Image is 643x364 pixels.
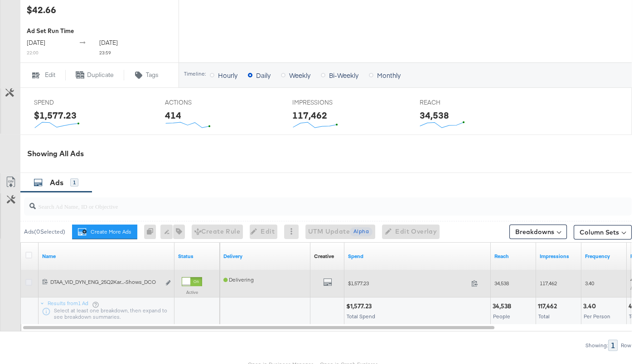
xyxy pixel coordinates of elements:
div: Ad Set Run Time [27,27,172,35]
div: 117,462 [538,302,560,311]
span: Edit [45,71,55,79]
div: 34,538 [493,302,514,311]
span: 3.40 [585,280,594,287]
input: Search Ad Name, ID or Objective [36,194,578,211]
span: Weekly [289,71,310,80]
div: 414 [165,109,181,122]
button: Tags [124,70,169,81]
div: Ads ( 0 Selected) [24,228,65,236]
span: 117,462 [540,280,557,287]
span: SPEND [34,98,102,107]
div: DTAA_VID_DYN_ENG_25Q2Kar...-Shows_DCO [50,278,160,286]
sub: 23:59 [99,49,111,56]
div: Showing: [585,342,608,349]
a: The number of people your ad was served to. [494,253,532,260]
div: 1 [608,340,618,351]
div: 3.40 [583,302,599,311]
span: [DATE] [27,38,45,47]
a: The number of times your ad was served. On mobile apps an ad is counted as served the first time ... [540,253,578,260]
div: $42.66 [27,3,56,16]
button: Create More Ads [72,225,137,239]
span: Total Spend [347,313,375,320]
span: People [493,313,510,320]
div: 34,538 [419,109,449,122]
a: Shows the current state of your Ad. [178,253,216,260]
span: Monthly [377,71,401,80]
span: 34,538 [494,280,509,287]
span: Per Person [584,313,610,320]
span: IMPRESSIONS [292,98,360,107]
button: Breakdowns [509,225,567,239]
span: Total [538,313,550,320]
div: 0 [144,225,160,239]
div: Showing All Ads [27,148,632,159]
div: 117,462 [292,109,327,122]
a: The average number of times your ad was served to each person. [585,253,623,260]
a: Reflects the ability of your Ad to achieve delivery. [223,253,307,260]
label: Active [182,289,202,295]
span: REACH [419,98,487,107]
div: $1,577.23 [346,302,374,311]
div: 1 [70,178,78,187]
span: Total [629,313,640,320]
div: 414 [628,302,641,311]
span: Hourly [218,71,237,80]
div: $1,577.23 [34,109,77,122]
div: Creative [314,253,334,260]
span: Delivering [223,276,254,283]
span: ACTIONS [165,98,233,107]
button: Edit [20,70,65,81]
div: Row [620,342,632,349]
sub: 22:00 [27,49,39,56]
span: Ads [50,178,63,187]
button: Column Sets [574,225,632,239]
span: $1,577.23 [348,280,468,287]
div: Timeline: [184,71,206,77]
span: Daily [256,71,271,80]
span: Bi-Weekly [329,71,358,80]
button: Duplicate [65,70,124,81]
a: Ad Name. [42,253,171,260]
span: Tags [146,71,159,79]
a: Shows the creative associated with your ad. [314,253,334,260]
span: [DATE] [99,38,118,47]
span: Duplicate [87,71,114,79]
a: The total amount spent to date. [348,253,487,260]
